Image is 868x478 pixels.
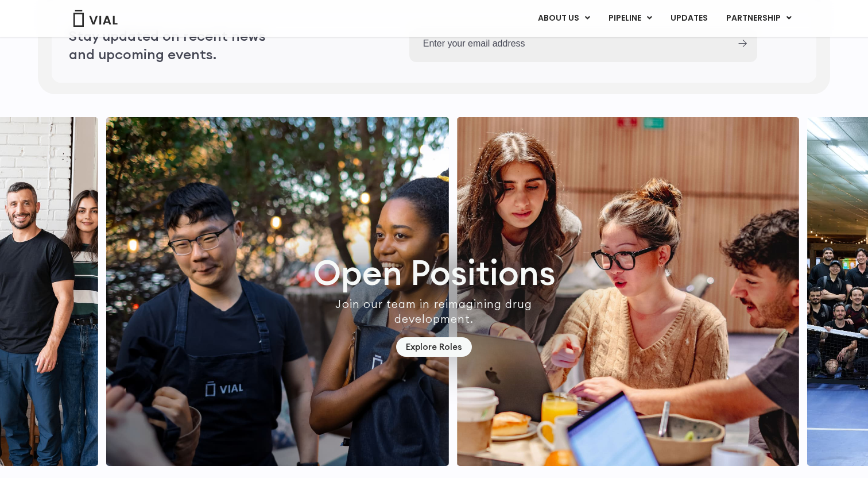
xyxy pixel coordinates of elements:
img: Vial Logo [72,10,118,27]
a: PARTNERSHIPMenu Toggle [717,9,801,28]
img: http://Group%20of%20people%20smiling%20wearing%20aprons [106,117,448,466]
a: ABOUT USMenu Toggle [529,9,599,28]
h2: Stay updated on recent news and upcoming events. [69,26,293,64]
a: UPDATES [661,9,716,28]
input: Submit [738,40,747,47]
input: Enter your email address [409,25,728,62]
a: PIPELINEMenu Toggle [599,9,661,28]
div: 1 / 7 [106,117,448,466]
a: Explore Roles [396,337,472,357]
div: 2 / 7 [456,117,799,466]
